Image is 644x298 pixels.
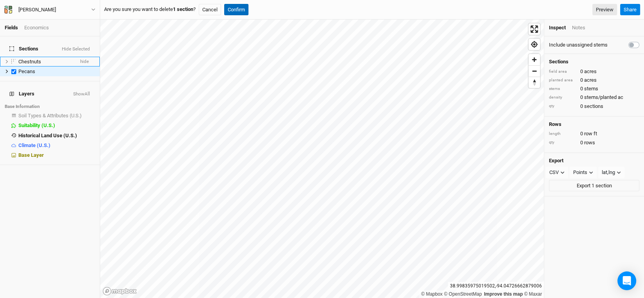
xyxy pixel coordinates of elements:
[18,122,55,128] span: Suitability (U.S.)
[444,291,482,297] a: OpenStreetMap
[549,59,639,65] h4: Sections
[529,77,540,88] button: Reset bearing to north
[549,169,559,176] div: CSV
[620,4,640,16] button: Share
[18,113,82,118] span: Soil Types & Attributes (U.S.)
[584,85,598,92] span: stems
[573,169,587,176] div: Points
[549,140,576,145] div: qty
[80,57,89,66] span: hide
[100,20,544,298] canvas: Map
[18,142,50,148] span: Climate (U.S.)
[549,41,608,48] label: Include unassigned stems
[549,68,639,75] div: 0
[18,59,41,65] span: Chestnuts
[173,6,193,12] b: 1 section
[529,77,540,88] span: Reset bearing to north
[24,24,49,31] div: Economics
[584,139,595,146] span: rows
[549,158,639,164] h4: Export
[529,23,540,35] button: Enter fullscreen
[584,77,597,84] span: acres
[570,167,597,178] button: Points
[584,94,623,101] span: stems/planted ac
[18,133,77,138] span: Historical Land Use (U.S.)
[549,77,639,84] div: 0
[584,68,597,75] span: acres
[18,133,95,139] div: Historical Land Use (U.S.)
[546,167,568,178] button: CSV
[61,47,90,52] button: Hide Selected
[18,68,35,74] span: Pecans
[549,130,639,137] div: 0
[549,95,576,101] div: density
[598,167,624,178] button: lat,lng
[549,24,566,31] div: Inspect
[421,291,443,297] a: Mapbox
[18,152,44,158] span: Base Layer
[529,39,540,50] button: Find my location
[584,130,597,137] span: row ft
[199,4,221,16] button: Cancel
[549,69,576,75] div: field area
[549,121,639,127] h4: Rows
[549,85,639,92] div: 0
[549,131,576,137] div: length
[549,180,639,192] button: Export 1 section
[549,103,576,109] div: qty
[9,91,34,97] span: Layers
[73,92,90,97] button: ShowAll
[549,103,639,110] div: 0
[529,54,540,65] button: Zoom in
[18,113,95,119] div: Soil Types & Attributes (U.S.)
[484,291,523,297] a: Improve this map
[4,5,96,14] button: [PERSON_NAME]
[18,142,95,149] div: Climate (U.S.)
[103,287,137,296] a: Mapbox logo
[224,4,248,16] button: Confirm
[549,86,576,92] div: stems
[572,24,585,31] div: Notes
[617,271,636,290] div: Open Intercom Messenger
[592,4,617,16] a: Preview
[18,122,95,129] div: Suitability (U.S.)
[18,6,56,14] div: Elizabeth Crowley
[9,46,38,52] span: Sections
[18,59,74,65] div: Chestnuts
[549,77,576,83] div: planted area
[602,169,615,176] div: lat,lng
[524,291,542,297] a: Maxar
[5,25,18,31] a: Fields
[18,152,95,158] div: Base Layer
[104,6,196,13] span: Are you sure you want to delete ?
[549,94,639,101] div: 0
[18,68,95,75] div: Pecans
[584,103,603,110] span: sections
[529,66,540,77] span: Zoom out
[529,65,540,77] button: Zoom out
[18,6,56,14] div: [PERSON_NAME]
[448,282,544,290] div: 38.99835975019502 , -94.04726662879006
[549,139,639,146] div: 0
